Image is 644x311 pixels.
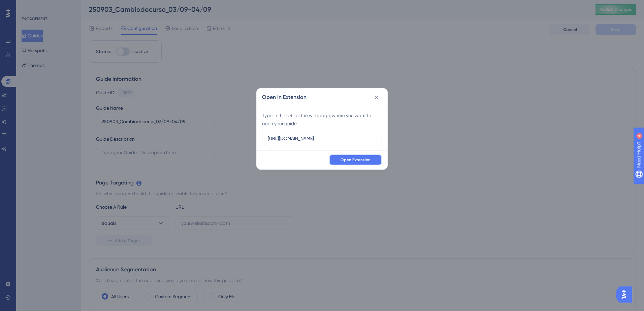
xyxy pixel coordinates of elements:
div: 4 [47,3,49,9]
iframe: UserGuiding AI Assistant Launcher [616,284,636,305]
input: URL [268,135,376,142]
h2: Open In Extension [262,93,307,101]
div: Type in the URL of the webpage, where you want to open your guide. [262,111,382,128]
span: Open Extension [341,157,371,163]
span: Need Help? [16,2,42,10]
